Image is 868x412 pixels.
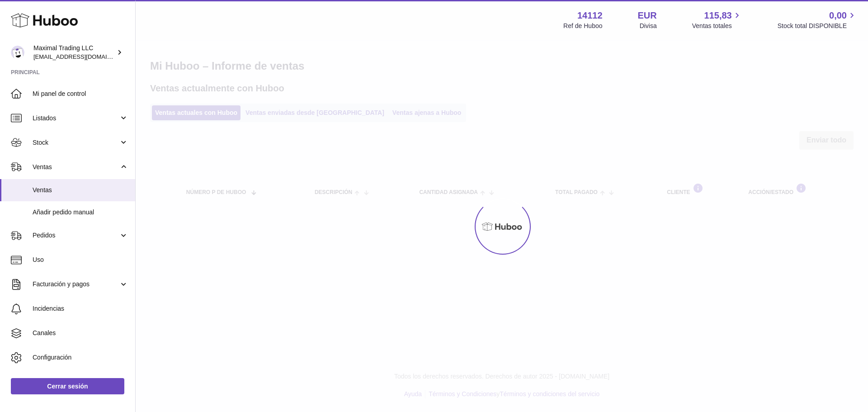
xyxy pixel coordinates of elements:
img: internalAdmin-14112@internal.huboo.com [11,46,24,59]
span: Facturación y pagos [33,280,119,289]
span: Uso [33,256,128,264]
strong: 14112 [577,9,603,22]
span: Ventas [33,163,119,171]
a: Cerrar sesión [11,378,124,394]
a: 115,83 Ventas totales [692,9,742,30]
span: Pedidos [33,231,119,240]
div: Divisa [640,22,657,30]
span: [EMAIL_ADDRESS][DOMAIN_NAME] [33,53,133,60]
span: Stock total DISPONIBLE [778,22,857,30]
span: Mi panel de control [33,90,128,98]
span: Listados [33,114,119,123]
span: Añadir pedido manual [33,208,128,217]
span: Ventas [33,186,128,194]
span: 0,00 [829,9,847,22]
strong: EUR [638,9,657,22]
span: 115,83 [704,9,732,22]
div: Ref de Huboo [563,22,602,30]
span: Stock [33,138,119,147]
span: Ventas totales [692,22,742,30]
div: Maximal Trading LLC [33,44,115,61]
span: Incidencias [33,304,128,313]
span: Canales [33,329,128,337]
span: Configuración [33,353,128,362]
a: 0,00 Stock total DISPONIBLE [778,9,857,30]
